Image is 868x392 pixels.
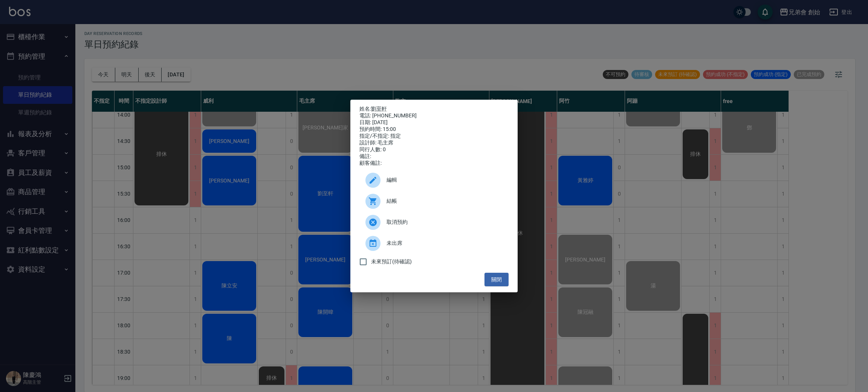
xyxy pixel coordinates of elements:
[371,106,387,112] a: 劉至軒
[484,273,509,287] button: 關閉
[387,239,503,247] span: 未出席
[387,197,503,205] span: 結帳
[359,233,509,254] div: 未出席
[359,191,509,212] a: 結帳
[359,119,509,126] div: 日期: [DATE]
[359,112,509,119] div: 電話: [PHONE_NUMBER]
[359,146,509,153] div: 同行人數: 0
[359,106,509,112] p: 姓名:
[359,126,509,133] div: 預約時間: 15:00
[359,153,509,160] div: 備註:
[359,212,509,233] div: 取消預約
[359,133,509,140] div: 指定/不指定: 指定
[387,218,503,226] span: 取消預約
[359,170,509,191] div: 編輯
[359,160,509,167] div: 顧客備註:
[371,258,412,266] span: 未來預訂(待確認)
[387,176,503,184] span: 編輯
[359,140,509,146] div: 設計師: 毛主席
